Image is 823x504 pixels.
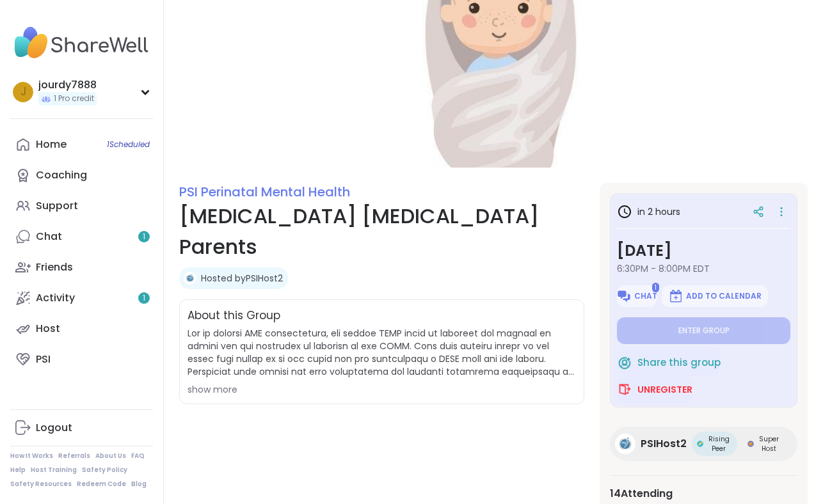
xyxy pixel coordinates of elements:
img: ShareWell Logomark [617,355,632,370]
span: 1 Pro credit [54,93,94,104]
a: Safety Resources [10,480,72,489]
div: Support [36,199,78,213]
a: Redeem Code [77,480,126,489]
span: 1 [143,232,145,242]
span: Add to Calendar [686,291,762,301]
img: ShareWell Logomark [668,288,683,304]
span: Enter group [678,326,730,336]
img: ShareWell Logomark [616,288,632,304]
img: ShareWell Nav Logo [10,20,153,65]
a: Help [10,466,26,475]
a: Chat1 [10,221,153,252]
img: PSIHost2 [615,434,635,454]
a: Friends [10,252,153,283]
span: Chat [634,291,657,301]
h1: [MEDICAL_DATA] [MEDICAL_DATA] Parents [179,201,584,262]
button: Add to Calendar [662,285,768,307]
button: Chat [617,285,657,307]
a: Activity1 [10,283,153,313]
a: FAQ [131,452,145,461]
div: Friends [36,260,73,274]
a: Host Training [31,466,77,475]
span: Lor ip dolorsi AME consectetura, eli seddoe TEMP incid ut laboreet dol magnaal en admini ven qui ... [188,327,576,378]
span: Rising Peer [706,434,732,453]
div: PSI [36,352,51,366]
a: PSI [10,344,153,375]
a: Referrals [58,452,90,461]
img: Rising Peer [697,441,703,447]
span: Share this group [637,356,721,370]
div: Host [36,322,60,336]
span: 1 [143,293,145,304]
div: jourdy7888 [38,78,97,92]
div: Coaching [36,168,87,182]
button: Unregister [617,376,692,403]
a: About Us [95,452,126,461]
div: Chat [36,230,62,244]
a: Hosted byPSIHost2 [201,272,283,285]
div: Activity [36,291,75,305]
div: Home [36,138,67,152]
a: Home1Scheduled [10,129,153,160]
span: 1 Scheduled [107,139,150,150]
span: PSIHost2 [641,436,687,452]
span: Unregister [637,383,692,396]
h2: About this Group [188,308,280,324]
a: Coaching [10,160,153,191]
span: j [20,84,26,100]
span: Super Host [756,434,782,453]
img: PSIHost2 [184,272,196,285]
img: Super Host [747,441,754,447]
a: Blog [131,480,147,489]
span: 14 Attending [610,486,673,501]
button: Enter group [617,317,790,344]
span: 1 [652,283,659,292]
img: ShareWell Logomark [617,382,632,397]
a: How It Works [10,452,53,461]
div: Logout [36,421,72,435]
a: Host [10,313,153,344]
span: 6:30PM - 8:00PM EDT [617,262,790,275]
div: show more [188,383,576,396]
a: PSIHost2PSIHost2Rising PeerRising PeerSuper HostSuper Host [610,427,797,461]
h3: in 2 hours [617,204,680,219]
h3: [DATE] [617,239,790,262]
a: Safety Policy [82,466,127,475]
a: PSI Perinatal Mental Health [179,183,350,201]
a: Support [10,191,153,221]
button: Share this group [617,349,721,376]
a: Logout [10,413,153,443]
